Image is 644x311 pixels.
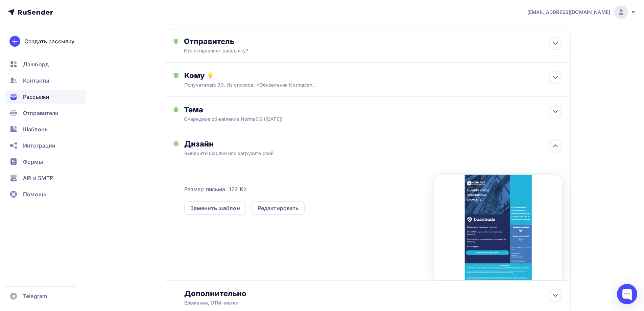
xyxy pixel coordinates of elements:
div: Очередное обновление NormaCS ([DATE]) [184,116,304,123]
span: Формы [23,158,43,166]
a: Рассылки [5,90,86,104]
span: Размер письма: 122 Kb [184,185,247,193]
div: Заменить шаблон [190,204,240,212]
span: Контакты [23,76,49,85]
span: Отправители [23,109,59,117]
div: Получателей: 39. Из списков: «Обновления Normacs». [184,82,525,88]
span: Интеграции [23,141,55,150]
span: Рассылки [23,93,49,101]
div: Кому [184,71,562,80]
a: Дашборд [5,58,86,71]
div: Редактировать [258,204,299,212]
span: API и SMTP [23,174,53,182]
a: Формы [5,155,86,169]
span: Дашборд [23,60,49,68]
div: Отправитель [184,37,330,46]
a: [EMAIL_ADDRESS][DOMAIN_NAME] [527,5,636,19]
a: Отправители [5,106,86,120]
div: Вложения, UTM–метки [184,299,525,306]
div: Выберите шаблон или загрузите свой [184,150,525,157]
a: Контакты [5,74,86,87]
span: Шаблоны [23,125,49,133]
span: Помощь [23,190,46,198]
div: Создать рассылку [24,37,74,45]
span: Telegram [23,292,47,300]
span: [EMAIL_ADDRESS][DOMAIN_NAME] [527,9,610,16]
a: Шаблоны [5,123,86,136]
div: Дизайн [184,139,562,149]
div: Кто отправляет рассылку? [184,47,316,54]
div: Тема [184,105,317,114]
div: Дополнительно [184,289,562,298]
